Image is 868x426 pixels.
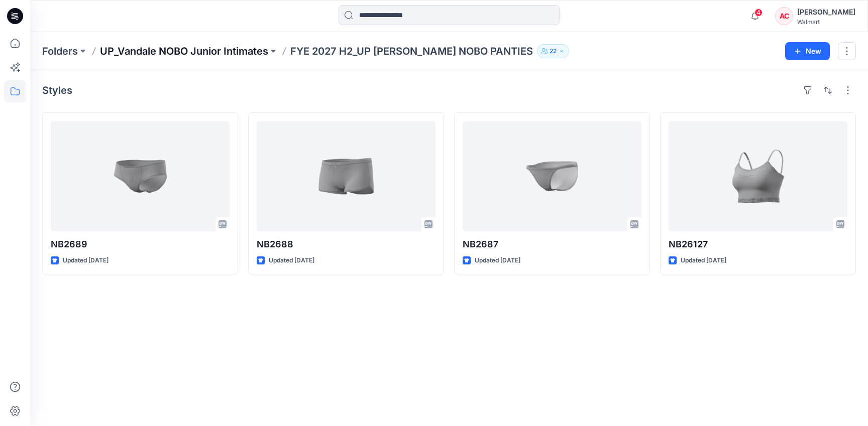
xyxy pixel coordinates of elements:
[775,7,793,25] div: AC
[797,6,855,18] div: [PERSON_NAME]
[785,42,830,60] button: New
[51,237,230,251] p: NB2689
[269,255,314,266] p: Updated [DATE]
[681,255,726,266] p: Updated [DATE]
[290,44,533,58] p: FYE 2027 H2_UP [PERSON_NAME] NOBO PANTIES
[100,44,268,58] a: UP_Vandale NOBO Junior Intimates
[550,46,557,57] p: 22
[463,237,641,251] p: NB2687
[463,121,641,231] a: NB2687
[42,84,72,96] h4: Styles
[475,255,520,266] p: Updated [DATE]
[63,255,108,266] p: Updated [DATE]
[537,44,569,58] button: 22
[51,121,230,231] a: NB2689
[669,237,847,251] p: NB26127
[42,44,78,58] a: Folders
[754,9,763,17] span: 4
[257,237,436,251] p: NB2688
[797,18,855,26] div: Walmart
[669,121,847,231] a: NB26127
[257,121,436,231] a: NB2688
